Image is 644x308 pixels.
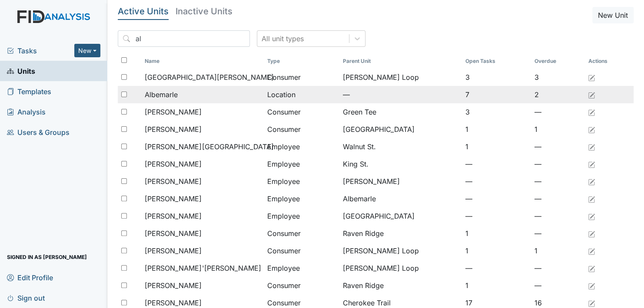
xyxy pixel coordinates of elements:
a: Edit [588,263,595,273]
td: — [461,155,531,173]
a: Edit [588,211,595,221]
span: [PERSON_NAME] [145,176,202,187]
span: Units [7,64,35,78]
a: Edit [588,193,595,204]
td: — [531,173,585,190]
th: Toggle SortBy [531,54,585,69]
a: Edit [588,159,595,169]
td: King St. [339,155,461,173]
td: — [461,207,531,225]
a: Edit [588,141,595,152]
td: Consumer [264,277,339,294]
td: — [531,259,585,277]
span: Edit Profile [7,271,53,284]
td: 1 [461,121,531,138]
td: Employee [264,173,339,190]
a: Edit [588,298,595,308]
td: [GEOGRAPHIC_DATA] [339,121,461,138]
td: [PERSON_NAME] Loop [339,259,461,277]
h5: Inactive Units [176,7,232,16]
div: All unit types [262,33,304,44]
span: [PERSON_NAME] [145,124,202,134]
td: Green Tee [339,103,461,121]
td: Consumer [264,121,339,138]
td: 7 [461,86,531,103]
td: Employee [264,155,339,173]
td: 1 [461,225,531,242]
td: — [461,190,531,207]
td: Employee [264,190,339,207]
span: [PERSON_NAME] [145,280,202,291]
td: — [461,259,531,277]
button: New Unit [592,7,634,23]
td: Albemarle [339,190,461,207]
td: — [531,225,585,242]
th: Toggle SortBy [264,54,339,69]
span: Signed in as [PERSON_NAME] [7,250,87,264]
span: [PERSON_NAME][GEOGRAPHIC_DATA] [145,141,273,152]
input: Toggle All Rows Selected [121,57,127,63]
td: — [531,103,585,121]
td: Raven Ridge [339,277,461,294]
td: — [531,277,585,294]
td: Consumer [264,225,339,242]
a: Edit [588,124,595,134]
td: Consumer [264,69,339,86]
span: Users & Groups [7,125,70,139]
td: — [461,173,531,190]
td: 1 [461,138,531,155]
td: Employee [264,138,339,155]
td: 3 [531,69,585,86]
span: [PERSON_NAME] [145,228,202,239]
td: Employee [264,207,339,225]
td: 1 [531,242,585,259]
span: [PERSON_NAME] [145,298,202,308]
td: — [531,138,585,155]
span: [PERSON_NAME] [145,159,202,169]
span: Albemarle [145,89,178,100]
td: [PERSON_NAME] [339,173,461,190]
th: Actions [584,54,628,69]
span: [PERSON_NAME] [145,107,202,117]
td: — [531,207,585,225]
span: [PERSON_NAME] [145,193,202,204]
td: Location [264,86,339,103]
td: 3 [461,69,531,86]
td: Consumer [264,242,339,259]
a: Edit [588,246,595,256]
td: Employee [264,259,339,277]
td: [PERSON_NAME] Loop [339,242,461,259]
td: 2 [531,86,585,103]
span: [PERSON_NAME]'[PERSON_NAME] [145,263,261,273]
a: Edit [588,89,595,100]
td: 3 [461,103,531,121]
span: [PERSON_NAME] [145,246,202,256]
h5: Active Units [118,7,169,16]
th: Toggle SortBy [339,54,461,69]
span: [PERSON_NAME] [145,211,202,221]
td: Raven Ridge [339,225,461,242]
td: — [339,86,461,103]
span: Analysis [7,105,46,118]
span: Templates [7,85,51,98]
td: [GEOGRAPHIC_DATA] [339,207,461,225]
td: 1 [531,121,585,138]
a: Edit [588,228,595,239]
td: 1 [461,277,531,294]
a: Edit [588,107,595,117]
td: Walnut St. [339,138,461,155]
th: Toggle SortBy [141,54,263,69]
a: Edit [588,280,595,291]
a: Tasks [7,46,74,56]
th: Toggle SortBy [461,54,531,69]
td: — [531,190,585,207]
input: Search... [118,30,250,47]
a: Edit [588,176,595,187]
span: Sign out [7,291,45,305]
button: New [74,44,100,57]
td: — [531,155,585,173]
span: [GEOGRAPHIC_DATA][PERSON_NAME] [145,72,273,82]
a: Edit [588,72,595,82]
td: 1 [461,242,531,259]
